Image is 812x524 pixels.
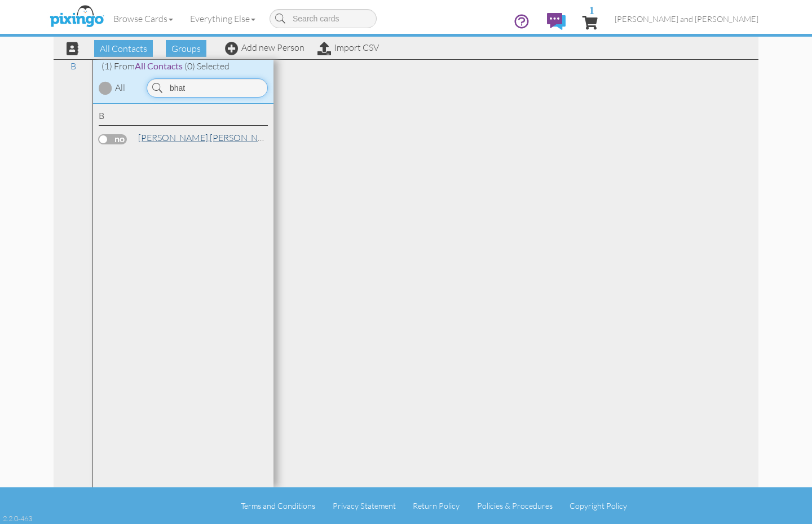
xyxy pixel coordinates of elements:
[115,81,125,94] div: All
[94,40,153,57] span: All Contacts
[547,13,566,30] img: comments.svg
[606,5,767,33] a: [PERSON_NAME] and [PERSON_NAME]
[182,5,264,33] a: Everything Else
[3,513,32,523] div: 2.2.0-463
[184,60,230,72] span: (0) Selected
[589,5,594,15] span: 1
[333,501,396,510] a: Privacy Statement
[582,5,598,38] a: 1
[99,109,268,126] div: B
[615,14,758,24] span: [PERSON_NAME] and [PERSON_NAME]
[47,3,107,31] img: pixingo logo
[138,132,210,143] span: [PERSON_NAME],
[93,60,273,73] div: (1) From
[241,501,315,510] a: Terms and Conditions
[413,501,460,510] a: Return Policy
[317,42,379,53] a: Import CSV
[270,9,377,28] input: Search cards
[137,131,281,144] a: [PERSON_NAME]
[477,501,553,510] a: Policies & Procedures
[135,60,183,71] span: All Contacts
[570,501,627,510] a: Copyright Policy
[166,40,206,57] span: Groups
[65,59,82,73] a: B
[225,42,304,53] a: Add new Person
[105,5,182,33] a: Browse Cards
